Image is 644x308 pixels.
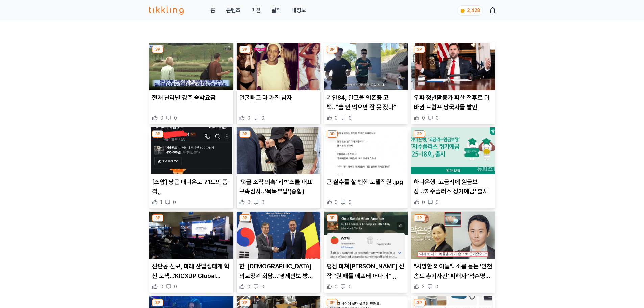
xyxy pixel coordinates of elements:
a: 실적 [271,6,281,15]
a: 콘텐츠 [226,6,240,15]
span: 0 [261,199,264,206]
span: 0 [174,283,177,290]
p: 큰 실수를 할 뻔한 모텔직원 .jpg [327,177,405,187]
p: 평점 미쳐[PERSON_NAME] 신작 “원 배틀 애프터 어나더” ,, [327,262,405,281]
span: 0 [247,199,251,206]
div: 3P [239,130,251,138]
span: 0 [335,115,338,121]
div: 3P '댓글 조작 의혹' 리박스쿨 대표 구속심사…'묵묵부답'(종합) '댓글 조작 의혹' 리박스쿨 대표 구속심사…'묵묵부답'(종합) 0 0 [236,127,321,209]
span: 0 [174,115,177,121]
div: 3P "사망한 외아들"...소름 돋는 '인천 송도 총기사건' 피해자 '약손명가' 대표의 과거 인터뷰 내용 "사망한 외아들"...소름 돋는 '인천 송도 총기사건' 피해자 '약손... [411,211,495,293]
span: 0 [247,115,251,121]
span: 0 [160,115,163,121]
div: 3P [327,130,338,138]
span: 0 [435,283,438,290]
div: 3P [152,214,163,222]
div: 3P [239,299,251,306]
p: 산단공·신보, 미래 산업생태계 혁신 모색…'KICXUP Global 2025' 성료 [152,262,231,281]
span: 1 [160,199,162,206]
span: 0 [436,115,439,121]
div: 3P [239,46,251,53]
p: '댓글 조작 의혹' 리박스쿨 대표 구속심사…'묵묵부답'(종합) [239,177,318,196]
img: coin [460,8,466,14]
div: 3P [스압] 당근 매너온도 71도의 품격,, [스압] 당근 매너온도 71도의 품격,, 1 0 [149,127,234,209]
div: 3P 기안84, 알코올 의존증 고백…"술 안 먹으면 잠 못 잤다" 기안84, 알코올 의존증 고백…"술 안 먹으면 잠 못 잤다" 0 0 [324,43,408,124]
p: 얼굴빼고 다 가진 남자 [239,93,318,102]
span: 0 [335,199,338,206]
span: 0 [173,199,176,206]
span: 3 [422,283,425,290]
div: 3P [152,46,163,53]
span: 0 [349,199,352,206]
p: "사망한 외아들"...소름 돋는 '인천 송도 총기사건' 피해자 '약손명가' 대표의 과거 인터뷰 내용 [414,262,492,281]
div: 3P 현재 난리난 경주 숙박요금 현재 난리난 경주 숙박요금 0 0 [149,43,234,124]
button: 미션 [251,6,261,15]
a: coin 2,428 [457,5,482,16]
img: 우파 청년활동가 피살 전후로 뒤바뀐 트럼프 당국자들 발언 [411,43,495,90]
div: 3P 우파 청년활동가 피살 전후로 뒤바뀐 트럼프 당국자들 발언 우파 청년활동가 피살 전후로 뒤바뀐 트럼프 당국자들 발언 0 0 [411,43,495,124]
div: 3P [327,299,338,306]
img: 티끌링 [149,6,184,15]
p: 우파 청년활동가 피살 전후로 뒤바뀐 트럼프 당국자들 발언 [414,93,492,112]
p: 한-[DEMOGRAPHIC_DATA] 외교장관 회담…"경제안보·방산 협력 강화" [239,262,318,281]
p: 현재 난리난 경주 숙박요금 [152,93,231,102]
span: 0 [349,115,352,121]
div: 3P [414,299,425,306]
div: 3P [414,46,425,53]
img: 한-벨기에 외교장관 회담…"경제안보·방산 협력 강화" [237,212,320,259]
img: 큰 실수를 할 뻔한 모텔직원 .jpg [324,127,408,175]
div: 3P 평점 미쳐버린 디카프리오 신작 “원 배틀 애프터 어나더” ,, 평점 미쳐[PERSON_NAME] 신작 “원 배틀 애프터 어나더” ,, 0 0 [324,211,408,293]
p: 하나은행, 고금리에 원금보장…'지수플러스 정기예금' 출시 [414,177,492,196]
span: 2,428 [467,8,480,13]
span: 0 [261,115,264,121]
img: '댓글 조작 의혹' 리박스쿨 대표 구속심사…'묵묵부답'(종합) [237,127,320,175]
a: 홈 [211,6,215,15]
span: 0 [422,199,425,206]
div: 3P [152,299,163,306]
p: 기안84, 알코올 의존증 고백…"술 안 먹으면 잠 못 잤다" [327,93,405,112]
img: 얼굴빼고 다 가진 남자 [237,43,320,90]
img: 현재 난리난 경주 숙박요금 [149,43,233,90]
img: [스압] 당근 매너온도 71도의 품격,, [149,127,233,175]
div: 3P [327,214,338,222]
span: 0 [436,199,439,206]
div: 3P [152,130,163,138]
img: "사망한 외아들"...소름 돋는 '인천 송도 총기사건' 피해자 '약손명가' 대표의 과거 인터뷰 내용 [411,212,495,259]
div: 3P 한-벨기에 외교장관 회담…"경제안보·방산 협력 강화" 한-[DEMOGRAPHIC_DATA] 외교장관 회담…"경제안보·방산 협력 강화" 0 0 [236,211,321,293]
div: 3P [414,130,425,138]
span: 0 [261,283,264,290]
div: 3P [327,46,338,53]
div: 3P 얼굴빼고 다 가진 남자 얼굴빼고 다 가진 남자 0 0 [236,43,321,124]
div: 3P [414,214,425,222]
div: 3P 큰 실수를 할 뻔한 모텔직원 .jpg 큰 실수를 할 뻔한 모텔직원 .jpg 0 0 [324,127,408,209]
span: 0 [422,115,425,121]
a: 내정보 [292,6,306,15]
p: [스압] 당근 매너온도 71도의 품격,, [152,177,231,196]
img: 하나은행, 고금리에 원금보장…'지수플러스 정기예금' 출시 [411,127,495,175]
span: 0 [160,283,163,290]
span: 0 [335,283,338,290]
img: 산단공·신보, 미래 산업생태계 혁신 모색…'KICXUP Global 2025' 성료 [149,212,233,259]
a: 80대도 현역! 일본 제약회사가 개발한 ‘다음 날 아침 샘솟는 에너지 보조제’ 단 3일 만에 느껴지는 에너지! [153,14,412,40]
img: 기안84, 알코올 의존증 고백…"술 안 먹으면 잠 못 잤다" [324,43,408,90]
div: 3P 산단공·신보, 미래 산업생태계 혁신 모색…'KICXUP Global 2025' 성료 산단공·신보, 미래 산업생태계 혁신 모색…'KICXUP Global 2025' 성료 0 0 [149,211,234,293]
img: 평점 미쳐버린 디카프리오 신작 “원 배틀 애프터 어나더” ,, [324,212,408,259]
span: 0 [247,283,251,290]
span: 0 [349,283,352,290]
div: 3P 하나은행, 고금리에 원금보장…'지수플러스 정기예금' 출시 하나은행, 고금리에 원금보장…'지수플러스 정기예금' 출시 0 0 [411,127,495,209]
div: 3P [239,214,251,222]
